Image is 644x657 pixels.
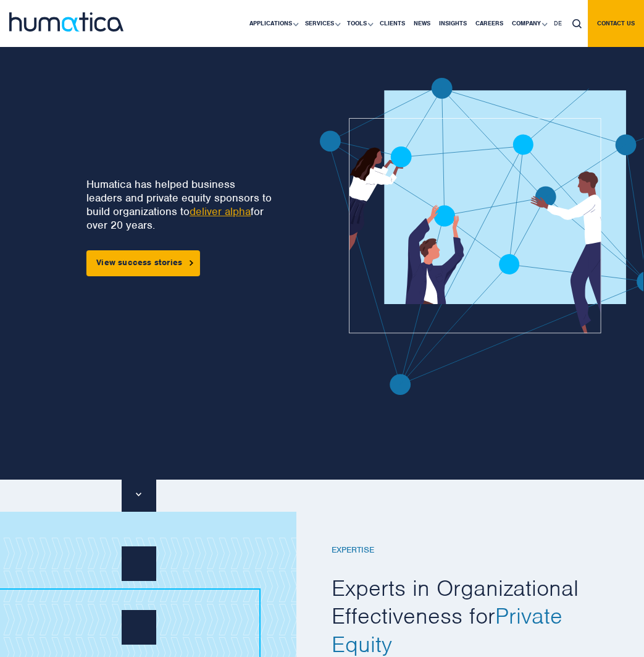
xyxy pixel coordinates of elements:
[136,493,141,496] img: downarrow
[9,12,123,32] img: logo
[572,19,582,28] img: search_icon
[332,545,609,556] h6: EXPERTISE
[554,19,562,27] span: DE
[86,250,200,276] a: View success stories
[190,260,193,266] img: arrowicon
[86,177,272,232] p: Humatica has helped business leaders and private equity sponsors to build organizations to for ov...
[190,205,251,218] a: deliver alpha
